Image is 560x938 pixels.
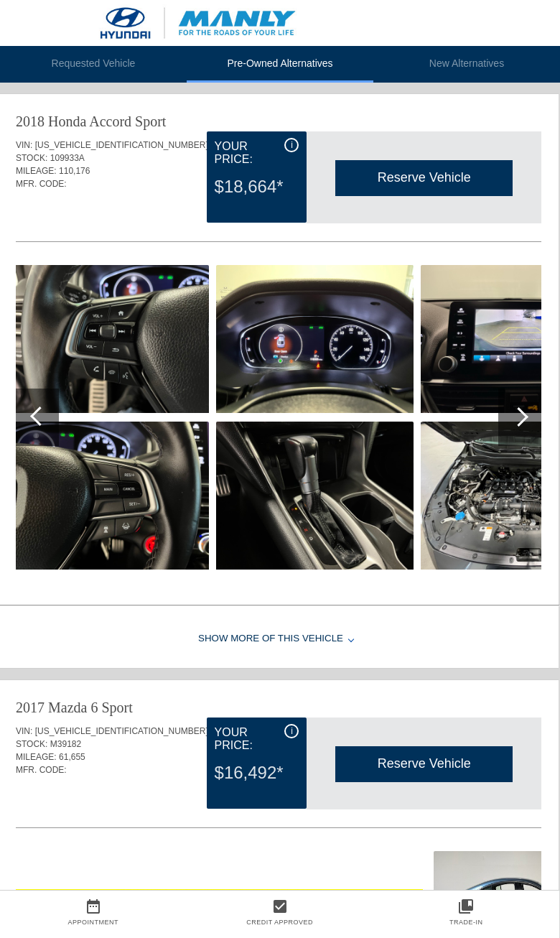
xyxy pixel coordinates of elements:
span: VIN: [16,726,32,736]
div: Quoted on [DATE] 8:11:48 PM [16,785,541,808]
a: collections_bookmark [373,898,559,915]
span: 110,176 [59,166,90,176]
span: MFR. CODE: [16,179,67,189]
div: Your Price: [215,138,299,168]
span: [US_VEHICLE_IDENTIFICATION_NUMBER] [35,726,208,736]
div: Reserve Vehicle [335,746,513,781]
div: i [284,138,299,152]
div: Sport [135,111,166,131]
a: Appointment [68,919,119,926]
span: VIN: [16,140,32,150]
div: Sport [101,697,132,718]
span: [US_VEHICLE_IDENTIFICATION_NUMBER] [35,140,208,150]
span: MILEAGE: [16,166,57,176]
div: 2018 Honda Accord [16,111,131,131]
li: New Alternatives [373,46,560,83]
div: i [284,724,299,738]
li: Pre-Owned Alternatives [187,46,373,83]
img: c8ee6c671f807a6af8e0610c67aaddfa.jpg [11,265,209,413]
a: Credit Approved [246,919,313,926]
a: check_box [187,898,373,915]
img: fdffa506653e259ac2adaa477dc078f8.jpg [216,265,414,413]
span: 109933A [50,153,85,163]
span: STOCK: [16,153,47,163]
div: Quoted on [DATE] 8:11:48 PM [16,199,541,222]
span: 61,655 [59,752,85,762]
div: $18,664* [215,168,299,205]
div: $16,492* [215,754,299,791]
div: 2017 Mazda 6 [16,697,98,718]
div: Your Price: [215,724,299,754]
img: 8425515f6d2654dac0abcb08a82bfcb4.jpg [11,422,209,570]
span: MFR. CODE: [16,765,67,775]
div: Reserve Vehicle [335,160,513,195]
a: Trade-In [449,919,483,926]
span: STOCK: [16,739,47,749]
span: MILEAGE: [16,752,57,762]
img: c5beddbfd5d8ed92a2a26d1c66344bd1.jpg [216,422,414,570]
span: M39182 [50,739,81,749]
